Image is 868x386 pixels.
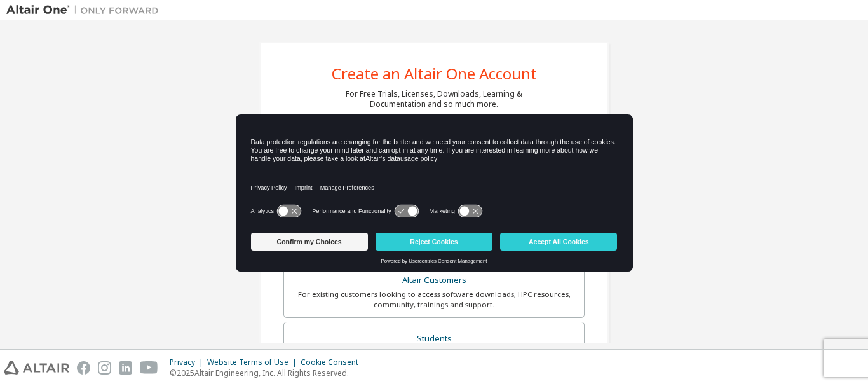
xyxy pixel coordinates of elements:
div: For Free Trials, Licenses, Downloads, Learning & Documentation and so much more. [346,89,522,109]
div: For existing customers looking to access software downloads, HPC resources, community, trainings ... [292,289,576,310]
div: Privacy [170,357,207,368]
img: Altair One [6,4,165,17]
div: Students [292,330,576,348]
img: facebook.svg [77,361,90,375]
img: linkedin.svg [119,361,132,375]
div: Create an Altair One Account [332,66,537,81]
img: youtube.svg [140,361,158,375]
div: Website Terms of Use [207,357,301,368]
div: Cookie Consent [301,357,366,368]
img: altair_logo.svg [4,361,69,375]
div: Altair Customers [292,272,576,289]
img: instagram.svg [98,361,111,375]
p: © 2025 Altair Engineering, Inc. All Rights Reserved. [170,368,366,378]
